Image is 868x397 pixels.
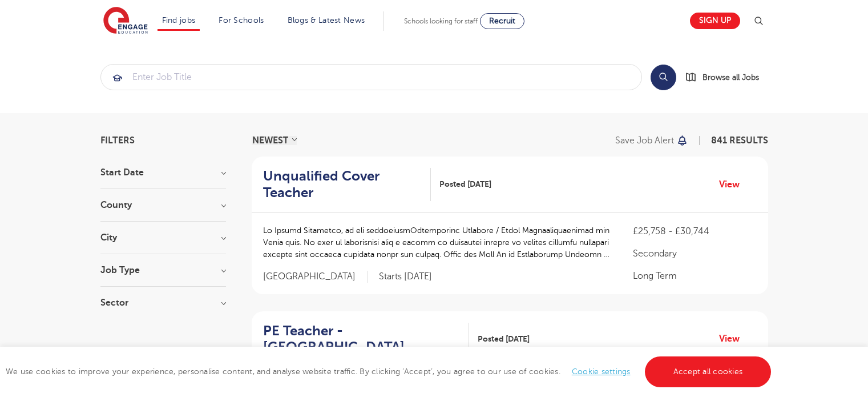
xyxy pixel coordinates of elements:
[100,233,226,242] h3: City
[101,65,641,90] input: Submit
[219,16,264,25] a: For Schools
[633,247,756,260] p: Secondary
[572,367,631,376] a: Cookie settings
[615,136,689,145] button: Save job alert
[100,200,226,210] h3: County
[379,271,432,283] p: Starts [DATE]
[100,168,226,177] h3: Start Date
[489,17,515,25] span: Recruit
[685,71,768,84] a: Browse all Jobs
[263,168,422,201] h2: Unqualified Cover Teacher
[100,266,226,275] h3: Job Type
[263,323,460,356] h2: PE Teacher - [GEOGRAPHIC_DATA]
[690,13,740,29] a: Sign up
[263,323,469,356] a: PE Teacher - [GEOGRAPHIC_DATA]
[645,356,772,387] a: Accept all cookies
[478,333,530,345] span: Posted [DATE]
[100,64,642,90] div: Submit
[263,271,368,283] span: [GEOGRAPHIC_DATA]
[439,178,491,190] span: Posted [DATE]
[703,71,759,84] span: Browse all Jobs
[100,298,226,307] h3: Sector
[162,16,196,25] a: Find jobs
[288,16,365,25] a: Blogs & Latest News
[480,13,524,29] a: Recruit
[6,367,774,376] span: We use cookies to improve your experience, personalise content, and analyse website traffic. By c...
[100,136,135,145] span: Filters
[263,168,431,201] a: Unqualified Cover Teacher
[719,177,748,192] a: View
[633,269,756,283] p: Long Term
[263,224,611,260] p: Lo Ipsumd Sitametco, ad eli seddoeiusmOdtemporinc Utlabore / Etdol Magnaaliquaenimad min Venia qu...
[711,135,768,146] span: 841 RESULTS
[615,136,674,145] p: Save job alert
[651,65,676,90] button: Search
[633,224,756,238] p: £25,758 - £30,744
[719,331,748,346] a: View
[404,17,478,25] span: Schools looking for staff
[103,7,148,35] img: Engage Education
